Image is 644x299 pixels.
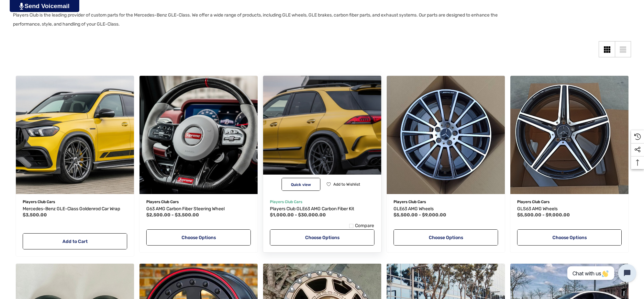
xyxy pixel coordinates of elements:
a: Mercedes-Benz GLE-Class Goldenrod Car Wrap,$3,500.00 [23,205,127,213]
p: Players Club is the leading provider of custom parts for the Mercedes-Benz GLE-Class. We offer a ... [13,11,524,29]
span: G63 AMG Carbon Fiber Steering Wheel [146,206,225,212]
a: Mercedes-Benz GLE-Class Goldenrod Car Wrap,$3,500.00 [16,76,134,194]
img: GLE63 AMG Carbon Fiber Body Kit [257,70,387,200]
a: G63 AMG Carbon Fiber Steering Wheel,Price range from $2,500.00 to $3,500.00 [139,76,258,194]
a: GLS63 AMG Wheels,Price range from $5,500.00 to $9,000.00 [517,205,622,213]
a: Choose Options [270,229,374,246]
a: Players Club GLE63 AMG Carbon Fiber Kit,Price range from $1,000.00 to $30,000.00 [270,205,374,213]
a: GLS63 AMG Wheels,Price range from $5,500.00 to $9,000.00 [510,76,628,194]
a: Choose Options [394,229,498,246]
img: GLS63 AMG Wheels [510,76,628,194]
span: $1,000.00 - $30,000.00 [270,212,326,218]
button: Wishlist [324,178,362,191]
span: Players Club GLE63 AMG Carbon Fiber Kit [270,206,354,212]
svg: Recently Viewed [634,133,641,140]
span: Compare [355,223,374,229]
svg: Social Media [634,146,641,153]
a: Players Club GLE63 AMG Carbon Fiber Kit,Price range from $1,000.00 to $30,000.00 [263,76,381,194]
p: Players Club Cars [270,198,374,206]
span: Add to Wishlist [333,182,360,187]
p: Players Club Cars [517,198,622,206]
a: GLE63 AMG Wheels,Price range from $5,500.00 to $9,000.00 [387,76,505,194]
a: G63 AMG Carbon Fiber Steering Wheel,Price range from $2,500.00 to $3,500.00 [146,205,251,213]
p: Players Club Cars [23,198,127,206]
a: Choose Options [517,229,622,246]
a: GLE63 AMG Wheels,Price range from $5,500.00 to $9,000.00 [394,205,498,213]
img: PjwhLS0gR2VuZXJhdG9yOiBHcmF2aXQuaW8gLS0+PHN2ZyB4bWxucz0iaHR0cDovL3d3dy53My5vcmcvMjAwMC9zdmciIHhtb... [19,3,24,10]
a: Choose Options [146,229,251,246]
img: Supreme Mercedes-Benz G63 AMG Carbon Fiber Steering Wheel [139,76,258,194]
img: GLE63 AMG Wheels [387,76,505,194]
button: Quick View [282,178,320,191]
a: List View [615,41,631,57]
svg: Top [631,159,644,166]
a: Grid View [599,41,615,57]
span: GLS63 AMG Wheels [517,206,558,212]
img: Goldenrod Wrapped GLE63 AMG For Sale [16,76,134,194]
a: Add to Cart [23,233,127,249]
span: $2,500.00 - $3,500.00 [146,212,199,218]
span: GLE63 AMG Wheels [394,206,434,212]
span: Quick view [291,182,311,187]
span: Mercedes-Benz GLE-Class Goldenrod Car Wrap [23,206,120,212]
span: $3,500.00 [23,212,47,218]
p: Players Club Cars [146,198,251,206]
p: Players Club Cars [394,198,498,206]
span: $5,500.00 - $9,000.00 [517,212,570,218]
span: $5,500.00 - $9,000.00 [394,212,446,218]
